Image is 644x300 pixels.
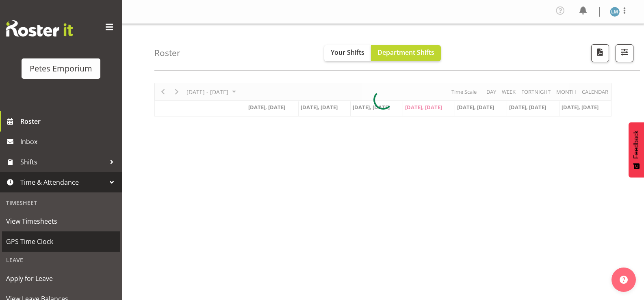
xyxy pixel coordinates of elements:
span: Apply for Leave [6,272,116,285]
button: Your Shifts [324,45,371,61]
a: GPS Time Clock [2,231,120,252]
span: GPS Time Clock [6,235,116,248]
img: Rosterit website logo [6,20,73,37]
a: View Timesheets [2,211,120,231]
span: Department Shifts [377,48,434,57]
div: Petes Emporium [30,63,92,75]
span: View Timesheets [6,215,116,227]
img: lianne-morete5410.jpg [610,7,620,17]
span: Feedback [633,130,640,159]
button: Feedback - Show survey [629,122,644,177]
h4: Roster [154,48,180,58]
div: Timesheet [2,194,120,211]
button: Department Shifts [371,45,441,61]
button: Filter Shifts [616,44,633,62]
span: Time & Attendance [20,176,106,188]
span: Inbox [20,136,118,148]
span: Your Shifts [331,48,364,57]
a: Apply for Leave [2,268,120,289]
button: Download a PDF of the roster according to the set date range. [591,44,609,62]
img: help-xxl-2.png [620,276,628,284]
span: Roster [20,115,118,127]
div: Leave [2,252,120,268]
span: Shifts [20,156,106,168]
